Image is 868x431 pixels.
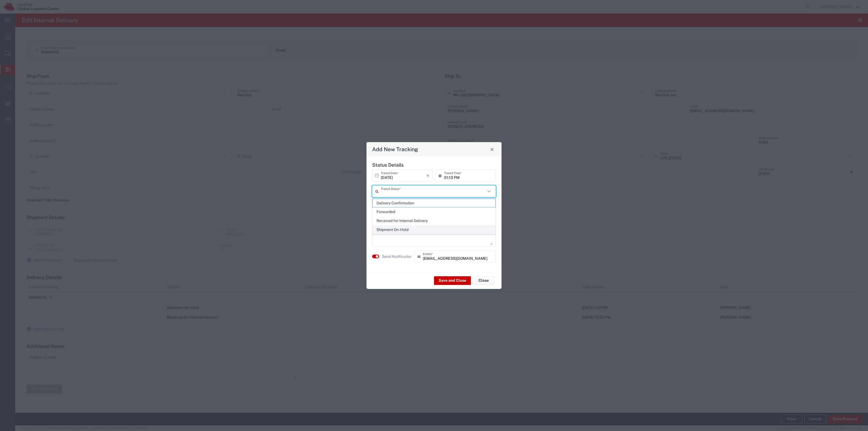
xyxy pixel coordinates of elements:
i: × [426,171,429,180]
span: Forwarded [373,208,495,216]
button: Close [488,145,496,153]
span: Received for Internal Delivery [373,217,495,225]
span: Delivery Confirmation [373,199,495,207]
h4: Add New Tracking [372,145,418,153]
agx-label: Send Notification [382,253,411,259]
span: Shipment On-Hold [373,226,495,234]
button: Close [473,276,494,285]
label: Send Notification [382,253,412,259]
h5: Status Details [372,162,496,168]
button: Save and Close [434,276,471,285]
